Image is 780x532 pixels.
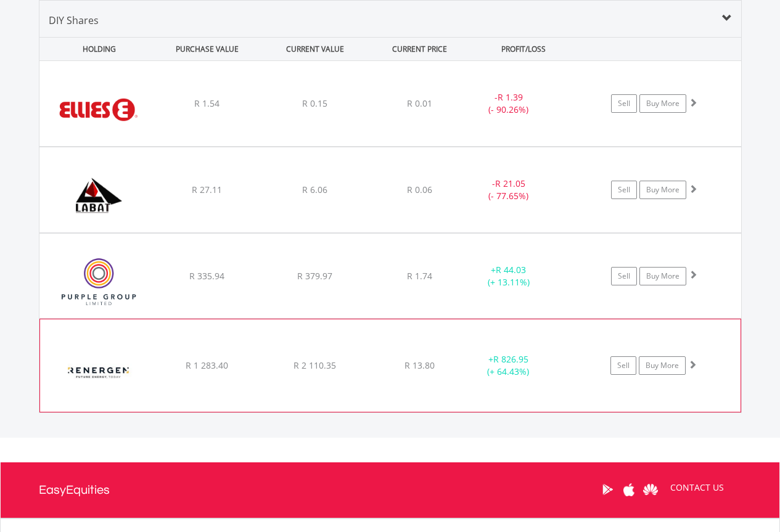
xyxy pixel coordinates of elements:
span: R 44.03 [496,264,526,276]
span: R 1.74 [407,270,432,282]
span: R 0.01 [407,97,432,109]
div: - (- 77.65%) [462,178,556,202]
a: EasyEquities [39,462,110,518]
img: EQU.ZA.REN.png [46,335,152,409]
div: PROFIT/LOSS [471,38,577,60]
span: R 0.15 [302,97,327,109]
div: + (+ 64.43%) [462,353,554,378]
span: R 2 110.35 [294,359,336,371]
div: CURRENT VALUE [263,38,368,60]
span: R 1.54 [194,97,220,109]
a: Buy More [639,94,686,113]
div: + (+ 13.11%) [462,264,556,289]
a: Buy More [639,267,686,285]
div: PURCHASE VALUE [155,38,260,60]
img: EQU.ZA.LAB.png [46,163,152,229]
span: DIY Shares [49,14,99,27]
a: Buy More [639,356,686,375]
span: R 1 283.40 [186,359,228,371]
a: Huawei [640,470,662,509]
span: R 379.97 [297,270,332,282]
a: Buy More [639,181,686,199]
span: R 6.06 [302,184,327,195]
span: R 27.11 [192,184,222,195]
div: - (- 90.26%) [462,91,556,116]
span: R 13.80 [404,359,435,371]
a: CONTACT US [662,470,733,505]
div: CURRENT PRICE [370,38,468,60]
a: Sell [610,356,636,375]
span: R 1.39 [498,91,523,103]
img: EQU.ZA.ELI.png [46,76,152,143]
a: Sell [611,267,637,285]
a: Sell [611,94,637,113]
a: Sell [611,181,637,199]
div: HOLDING [40,38,152,60]
span: R 21.05 [495,178,525,189]
span: R 335.94 [189,270,224,282]
img: EQU.ZA.PPE.png [46,249,152,315]
a: Google Play [597,470,618,509]
span: R 826.95 [493,353,528,365]
a: Apple [618,470,640,509]
span: R 0.06 [407,184,432,195]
